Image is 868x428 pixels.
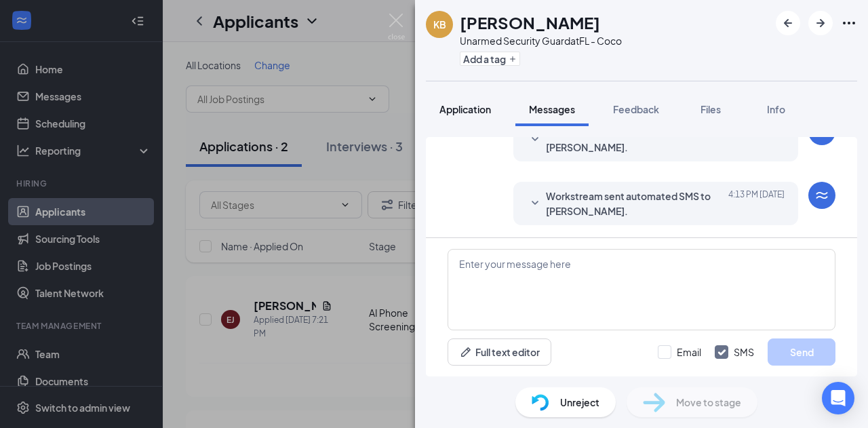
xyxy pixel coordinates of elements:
[768,338,835,366] button: Send
[546,125,724,155] span: Workstream sent automated email to [PERSON_NAME].
[676,395,741,410] span: Move to stage
[812,15,829,31] svg: ArrowRight
[527,195,543,212] svg: SmallChevronDown
[529,103,575,115] span: Messages
[780,15,796,31] svg: ArrowLeftNew
[841,15,857,31] svg: Ellipses
[459,345,473,359] svg: Pen
[560,395,599,410] span: Unreject
[546,189,724,218] span: Workstream sent automated SMS to [PERSON_NAME].
[460,34,622,47] div: Unarmed Security Guard at FL - Coco
[439,103,491,115] span: Application
[448,338,551,366] button: Full text editorPen
[433,18,446,31] div: KB
[527,132,543,148] svg: SmallChevronDown
[814,187,830,203] svg: WorkstreamLogo
[822,382,854,414] div: Open Intercom Messenger
[776,11,800,35] button: ArrowLeftNew
[728,189,785,218] span: [DATE] 4:13 PM
[701,103,721,115] span: Files
[613,103,659,115] span: Feedback
[509,55,517,63] svg: Plus
[767,103,785,115] span: Info
[808,11,833,35] button: ArrowRight
[460,52,520,66] button: PlusAdd a tag
[460,11,600,34] h1: [PERSON_NAME]
[728,125,785,155] span: [DATE] 4:13 PM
